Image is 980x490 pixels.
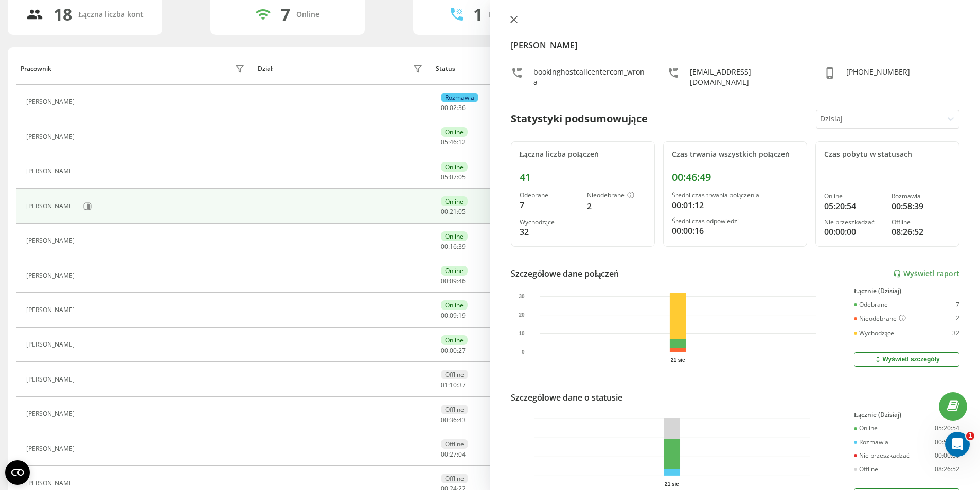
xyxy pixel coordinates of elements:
[458,173,466,182] span: 05
[441,416,466,424] div: : :
[854,330,894,337] div: Wychodzące
[450,173,457,182] span: 07
[441,300,468,310] div: Online
[893,269,959,278] a: Wyświetl raport
[441,208,466,215] div: : :
[511,267,619,280] div: Szczegółowe dane połączeń
[672,225,798,237] div: 00:00:16
[854,411,959,419] div: Łącznie (Dzisiaj)
[672,217,798,225] div: Średni czas odpowiedzi
[450,242,457,251] span: 16
[854,352,959,367] button: Wyświetl szczegóły
[441,370,468,379] div: Offline
[458,242,466,251] span: 39
[874,355,939,364] div: Wyświetl szczegóły
[892,200,951,212] div: 00:58:39
[441,415,448,424] span: 00
[26,480,77,487] div: [PERSON_NAME]
[441,335,468,345] div: Online
[520,150,646,159] div: Łączna liczba połączeń
[26,98,77,105] div: [PERSON_NAME]
[892,219,951,226] div: Offline
[441,93,478,102] div: Rozmawia
[520,171,646,184] div: 41
[441,266,468,276] div: Online
[511,391,622,404] div: Szczegółowe dane o statusie
[458,311,466,320] span: 19
[854,315,906,323] div: Nieodebrane
[956,301,959,308] div: 7
[892,193,951,200] div: Rozmawia
[441,196,468,206] div: Online
[441,127,468,137] div: Online
[26,168,77,175] div: [PERSON_NAME]
[521,349,524,355] text: 0
[892,226,951,238] div: 08:26:52
[824,200,883,212] div: 05:20:54
[458,346,466,355] span: 27
[956,315,959,323] div: 2
[26,237,77,244] div: [PERSON_NAME]
[458,380,466,389] span: 37
[824,226,883,238] div: 00:00:00
[945,432,970,457] iframe: Intercom live chat
[511,39,960,51] h4: [PERSON_NAME]
[458,277,466,285] span: 46
[441,277,448,285] span: 00
[533,67,647,87] div: bookinghostcallcentercom_wrona
[441,347,466,354] div: : :
[520,199,579,211] div: 7
[824,193,883,200] div: Online
[511,111,648,126] div: Statystyki podsumowujące
[441,243,466,250] div: : :
[854,452,910,459] div: Nie przeszkadzać
[935,466,959,473] div: 08:26:52
[441,439,468,449] div: Offline
[458,207,466,216] span: 05
[458,103,466,112] span: 36
[690,67,803,87] div: [EMAIL_ADDRESS][DOMAIN_NAME]
[450,346,457,355] span: 00
[441,104,466,112] div: : :
[587,200,646,212] div: 2
[441,312,466,319] div: : :
[450,450,457,459] span: 27
[441,450,448,459] span: 00
[26,376,77,383] div: [PERSON_NAME]
[519,331,525,336] text: 10
[5,460,30,485] button: Open CMP widget
[952,330,959,337] div: 32
[854,425,878,432] div: Online
[26,410,77,418] div: [PERSON_NAME]
[441,242,448,251] span: 00
[935,439,959,446] div: 00:58:39
[489,10,530,19] div: Rozmawiają
[450,380,457,389] span: 10
[441,173,448,182] span: 05
[436,65,455,72] div: Status
[441,380,448,389] span: 01
[26,272,77,279] div: [PERSON_NAME]
[26,445,77,452] div: [PERSON_NAME]
[966,432,974,440] span: 1
[450,311,457,320] span: 09
[26,306,77,314] div: [PERSON_NAME]
[520,219,579,226] div: Wychodzące
[520,192,579,199] div: Odebrane
[450,277,457,285] span: 09
[441,103,448,112] span: 00
[824,219,883,226] div: Nie przeszkadzać
[458,415,466,424] span: 43
[54,5,72,24] div: 18
[473,5,483,24] div: 1
[670,357,685,363] text: 21 sie
[519,294,525,299] text: 30
[441,138,448,147] span: 05
[441,139,466,146] div: : :
[854,301,888,308] div: Odebrane
[26,203,77,210] div: [PERSON_NAME]
[281,5,290,24] div: 7
[520,226,579,238] div: 32
[441,162,468,172] div: Online
[441,405,468,414] div: Offline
